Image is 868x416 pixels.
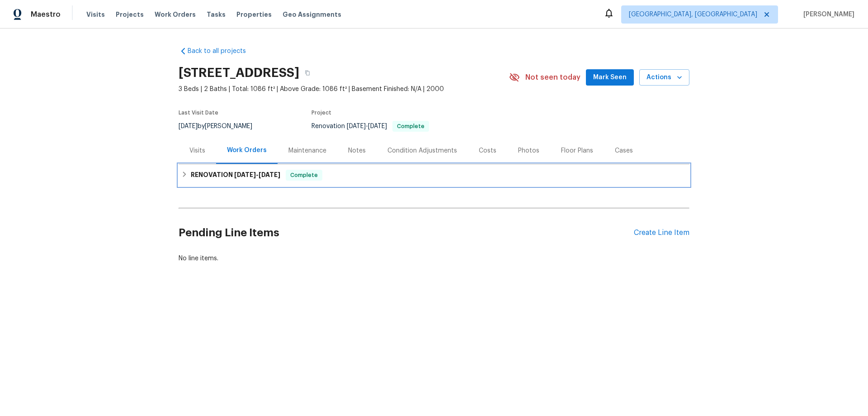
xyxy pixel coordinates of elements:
span: Renovation [311,123,429,129]
span: [DATE] [234,172,256,178]
span: Work Orders [155,10,196,19]
span: [DATE] [259,172,280,178]
span: Last Visit Date [179,110,218,115]
span: [GEOGRAPHIC_DATA], [GEOGRAPHIC_DATA] [629,10,757,19]
span: Geo Assignments [283,10,341,19]
button: Actions [639,69,689,86]
span: [PERSON_NAME] [800,10,854,19]
div: RENOVATION [DATE]-[DATE]Complete [179,164,689,186]
span: Complete [393,124,428,129]
span: Project [311,110,331,115]
span: Visits [86,10,105,19]
a: Back to all projects [179,47,265,56]
span: Maestro [31,10,61,19]
span: Tasks [207,11,226,18]
span: 3 Beds | 2 Baths | Total: 1086 ft² | Above Grade: 1086 ft² | Basement Finished: N/A | 2000 [179,85,509,94]
span: Not seen today [525,73,580,82]
span: Actions [646,72,682,83]
div: Create Line Item [634,229,689,237]
span: Projects [116,10,144,19]
div: Visits [189,146,205,155]
div: Maintenance [288,146,326,155]
div: by [PERSON_NAME] [179,121,263,132]
h2: [STREET_ADDRESS] [179,68,299,77]
div: Costs [479,146,496,155]
div: Photos [518,146,539,155]
span: [DATE] [347,123,366,129]
span: [DATE] [179,123,198,129]
div: Floor Plans [561,146,593,155]
span: - [347,123,387,129]
div: Cases [615,146,633,155]
span: [DATE] [368,123,387,129]
span: Complete [287,171,321,180]
div: Work Orders [227,146,267,155]
div: No line items. [179,254,689,263]
button: Mark Seen [586,69,634,86]
div: Notes [348,146,366,155]
span: - [234,172,280,178]
span: Properties [236,10,272,19]
div: Condition Adjustments [387,146,457,155]
h6: RENOVATION [191,170,280,181]
button: Copy Address [299,65,316,81]
h2: Pending Line Items [179,212,634,254]
span: Mark Seen [593,72,627,83]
